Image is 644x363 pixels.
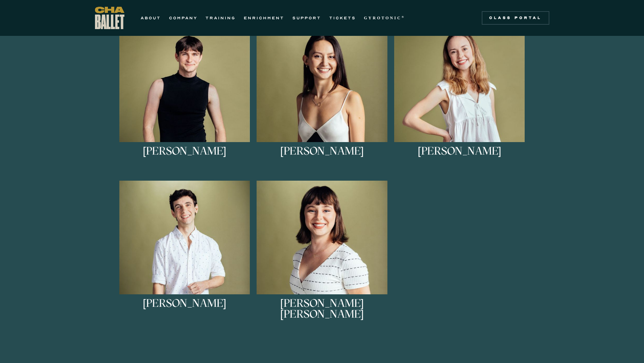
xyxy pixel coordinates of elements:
h3: [PERSON_NAME] [418,145,501,168]
h3: [PERSON_NAME] [280,145,364,168]
a: [PERSON_NAME] [119,181,250,323]
h3: [PERSON_NAME] [PERSON_NAME] [257,298,387,320]
a: COMPANY [169,14,197,22]
a: ENRICHMENT [244,14,284,22]
a: [PERSON_NAME] [257,28,387,171]
h3: [PERSON_NAME] [143,145,226,168]
a: SUPPORT [292,14,321,22]
a: home [95,7,124,29]
a: Class Portal [482,11,549,25]
a: ABOUT [141,14,161,22]
a: [PERSON_NAME] [119,28,250,171]
a: GYROTONIC® [364,14,405,22]
a: [PERSON_NAME] [PERSON_NAME] [257,181,387,323]
sup: ® [402,15,405,19]
h3: [PERSON_NAME] [143,298,226,320]
div: Class Portal [486,15,545,21]
strong: GYROTONIC [364,16,402,20]
a: TICKETS [329,14,356,22]
a: [PERSON_NAME] [394,28,525,171]
a: TRAINING [206,14,236,22]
